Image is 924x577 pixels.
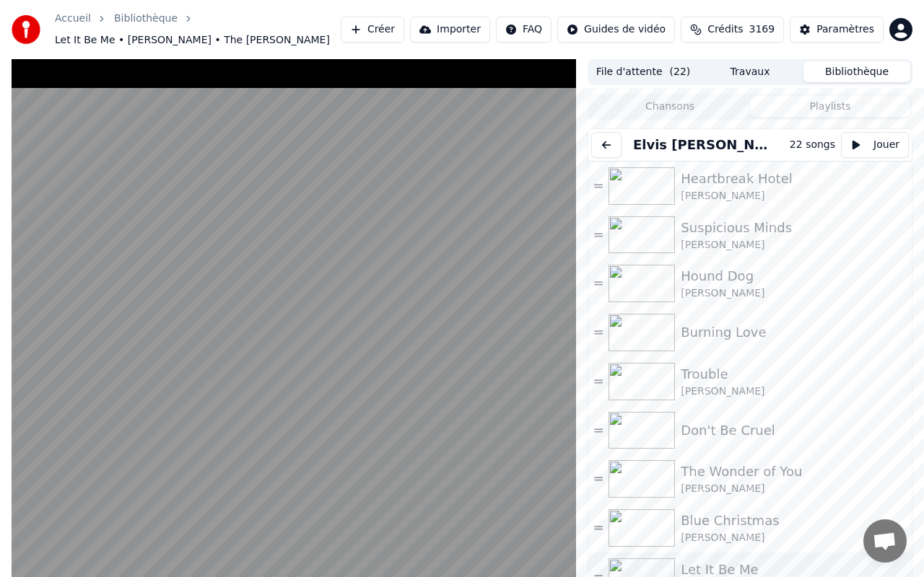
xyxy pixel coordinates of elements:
span: 3169 [749,22,775,37]
a: Ouvrir le chat [863,519,907,563]
button: Crédits3169 [681,17,784,43]
div: Heartbreak Hotel [681,169,906,189]
div: [PERSON_NAME] [681,531,906,545]
div: [PERSON_NAME] [681,384,906,399]
button: FAQ [496,17,552,43]
div: The Wonder of You [681,462,906,482]
button: Créer [341,17,404,43]
button: Chansons [590,96,750,117]
span: ( 22 ) [670,65,691,79]
div: Burning Love [681,322,906,343]
span: Crédits [707,22,743,37]
button: Bibliothèque [803,61,910,82]
button: Paramètres [790,17,884,43]
button: Elvis [PERSON_NAME] [627,135,782,155]
button: Playlists [750,96,910,117]
button: Jouer [841,132,909,158]
button: Travaux [697,61,803,82]
div: 22 songs [790,138,835,152]
img: youka [12,15,40,44]
span: Let It Be Me • [PERSON_NAME] • The [PERSON_NAME] [55,33,330,48]
div: Suspicious Minds [681,218,906,238]
div: Don't Be Cruel [681,420,906,441]
div: [PERSON_NAME] [681,482,906,496]
button: Guides de vidéo [557,17,675,43]
nav: breadcrumb [55,12,341,48]
div: [PERSON_NAME] [681,238,906,252]
div: Trouble [681,364,906,384]
button: File d'attente [590,61,697,82]
div: [PERSON_NAME] [681,286,906,301]
div: Paramètres [816,22,874,37]
div: Hound Dog [681,266,906,286]
a: Accueil [55,12,91,26]
div: [PERSON_NAME] [681,189,906,203]
a: Bibliothèque [114,12,178,26]
div: Blue Christmas [681,511,906,531]
button: Importer [410,17,490,43]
